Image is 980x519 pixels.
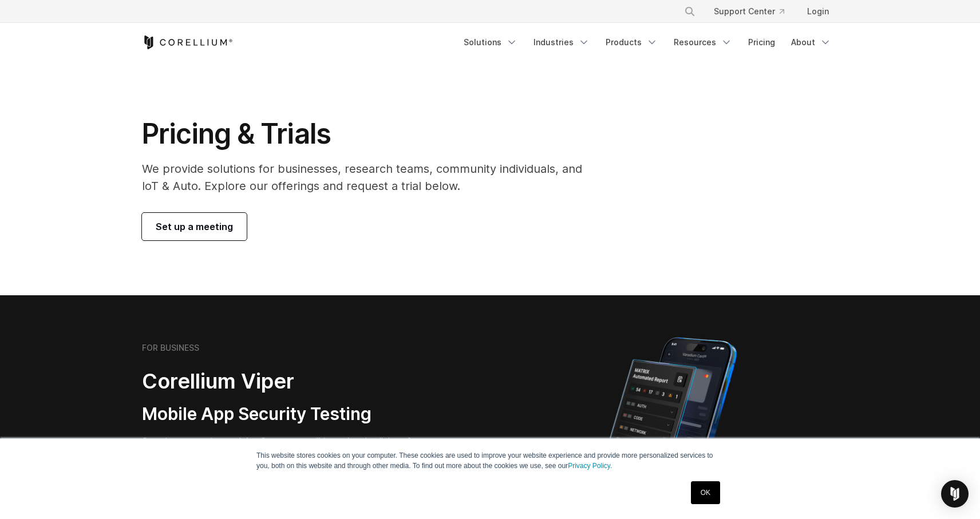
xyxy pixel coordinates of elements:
[142,403,435,425] h3: Mobile App Security Testing
[599,32,665,53] a: Products
[705,1,793,22] a: Support Center
[142,213,247,240] a: Set up a meeting
[156,220,233,233] span: Set up a meeting
[568,462,612,470] a: Privacy Policy.
[667,32,739,53] a: Resources
[142,117,598,151] h1: Pricing & Trials
[142,160,598,195] p: We provide solutions for businesses, research teams, community individuals, and IoT & Auto. Explo...
[142,343,199,353] h6: FOR BUSINESS
[457,32,524,53] a: Solutions
[142,369,435,394] h2: Corellium Viper
[941,480,969,508] div: Open Intercom Messenger
[527,32,596,53] a: Industries
[798,1,838,22] a: Login
[142,434,435,476] p: Security pentesting and AppSec teams will love the simplicity of automated report generation comb...
[679,1,700,22] button: Search
[142,35,233,49] a: Corellium Home
[457,32,838,53] div: Navigation Menu
[670,1,838,22] div: Navigation Menu
[256,450,724,471] p: This website stores cookies on your computer. These cookies are used to improve your website expe...
[784,32,838,53] a: About
[741,32,782,53] a: Pricing
[691,481,720,504] a: OK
